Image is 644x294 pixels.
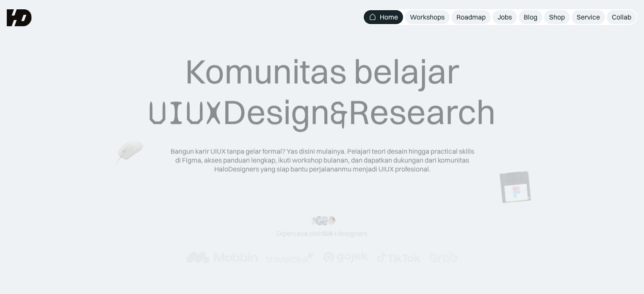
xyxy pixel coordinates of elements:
a: Service [572,10,605,24]
a: Shop [544,10,570,24]
div: Dipercaya oleh designers [276,229,368,238]
div: Komunitas belajar Design Research [148,51,496,133]
div: Jobs [498,13,512,22]
a: Roadmap [451,10,491,24]
span: & [330,93,348,133]
div: Home [380,13,398,22]
a: Collab [607,10,636,24]
a: Home [364,10,403,24]
div: Workshops [410,13,445,22]
a: Blog [519,10,542,24]
a: Jobs [492,10,517,24]
span: 50k+ [322,229,337,238]
div: Service [577,13,600,22]
div: Collab [612,13,631,22]
a: Workshops [405,10,450,24]
div: Roadmap [456,13,486,22]
div: Blog [524,13,537,22]
span: UIUX [148,93,223,133]
div: Shop [549,13,565,22]
div: Bangun karir UIUX tanpa gelar formal? Yas disini mulainya. Pelajari teori desain hingga practical... [170,147,475,173]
